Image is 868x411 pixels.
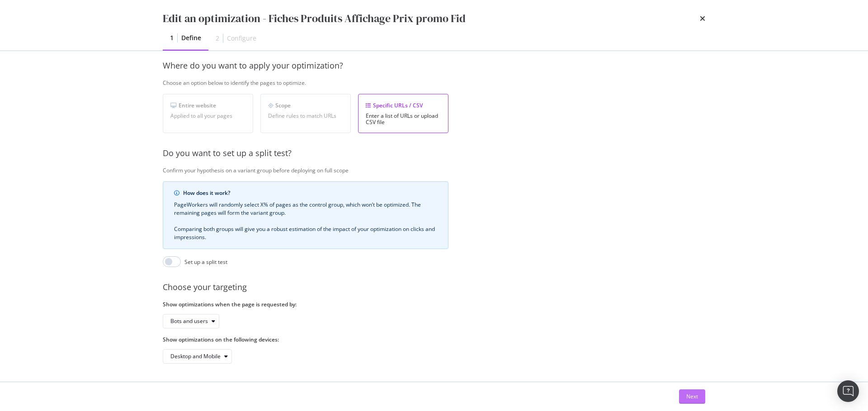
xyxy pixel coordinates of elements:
[183,189,437,197] div: How does it work?
[163,336,448,343] label: Show optimizations on the following devices:
[366,113,441,125] div: Enter a list of URLs or upload CSV file
[163,11,466,26] div: Edit an optimization - Fiches Produits Affichage Prix promo Fid
[170,102,245,109] div: Entire website
[227,34,256,43] div: Configure
[163,60,750,72] div: Where do you want to apply your optimization?
[366,102,441,109] div: Specific URLs / CSV
[181,33,201,42] div: Define
[174,201,437,241] div: PageWorkers will randomly select X% of pages as the control group, which won’t be optimized. The ...
[163,349,232,364] button: Desktop and Mobile
[163,181,448,249] div: info banner
[163,300,448,308] label: Show optimizations when the page is requested by:
[170,319,208,324] div: Bots and users
[163,148,750,159] div: Do you want to set up a split test?
[268,102,343,109] div: Scope
[268,113,343,119] div: Define rules to match URLs
[679,389,705,404] button: Next
[163,282,750,293] div: Choose your targeting
[184,258,227,266] div: Set up a split test
[700,11,705,26] div: times
[163,166,750,174] div: Confirm your hypothesis on a variant group before deploying on full scope
[686,393,698,400] div: Next
[216,34,219,43] div: 2
[837,380,859,402] div: Open Intercom Messenger
[170,33,174,42] div: 1
[163,314,219,328] button: Bots and users
[170,354,221,359] div: Desktop and Mobile
[163,79,750,87] div: Choose an option below to identify the pages to optimize.
[170,113,245,119] div: Applied to all your pages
